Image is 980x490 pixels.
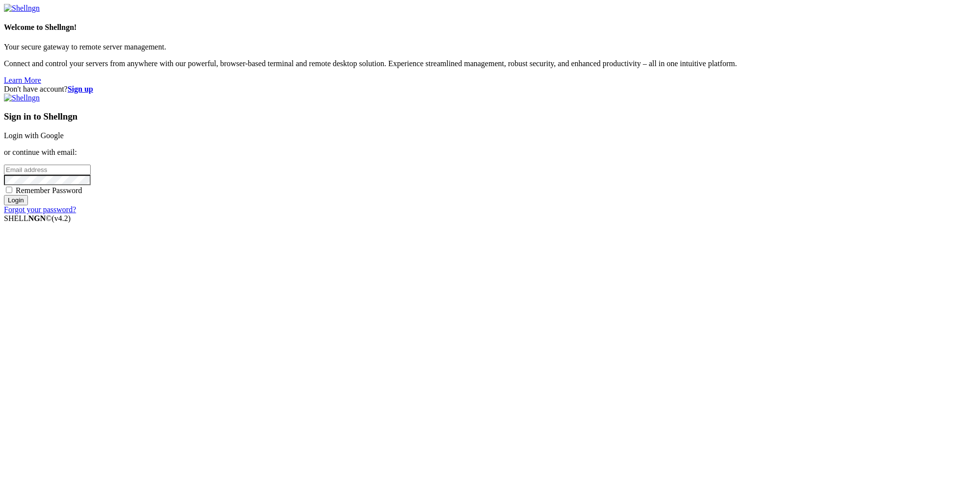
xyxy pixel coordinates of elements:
[4,165,91,175] input: Email address
[4,111,976,122] h3: Sign in to Shellngn
[4,76,41,84] a: Learn More
[52,214,71,222] span: 4.2.0
[4,85,976,94] div: Don't have account?
[4,148,976,157] p: or continue with email:
[4,43,976,51] p: Your secure gateway to remote server management.
[16,186,82,195] span: Remember Password
[6,187,12,193] input: Remember Password
[68,85,93,93] a: Sign up
[4,4,40,13] img: Shellngn
[4,94,40,102] img: Shellngn
[28,214,46,222] b: NGN
[4,59,976,68] p: Connect and control your servers from anywhere with our powerful, browser-based terminal and remo...
[4,214,71,222] span: SHELL ©
[4,131,64,140] a: Login with Google
[4,205,76,214] a: Forgot your password?
[4,23,976,32] h4: Welcome to Shellngn!
[4,195,28,205] input: Login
